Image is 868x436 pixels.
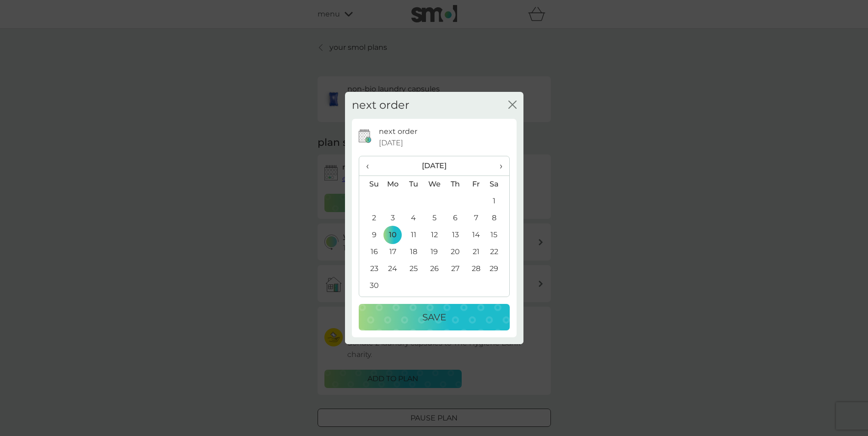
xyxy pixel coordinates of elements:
[508,101,517,110] button: close
[486,175,509,193] th: Sa
[352,99,410,112] h2: next order
[424,210,445,227] td: 5
[424,261,445,277] td: 26
[379,137,403,149] span: [DATE]
[493,156,502,175] span: ›
[359,277,383,294] td: 30
[359,304,510,330] button: Save
[486,261,509,277] td: 29
[466,244,486,261] td: 21
[403,227,424,244] td: 11
[445,261,465,277] td: 27
[445,210,465,227] td: 6
[383,156,486,176] th: [DATE]
[486,227,509,244] td: 15
[383,244,404,261] td: 17
[424,227,445,244] td: 12
[445,175,465,193] th: Th
[403,210,424,227] td: 4
[466,175,486,193] th: Fr
[383,210,404,227] td: 3
[424,175,445,193] th: We
[379,126,417,138] p: next order
[359,227,383,244] td: 9
[486,244,509,261] td: 22
[486,193,509,210] td: 1
[403,175,424,193] th: Tu
[422,310,446,324] p: Save
[383,227,404,244] td: 10
[445,227,465,244] td: 13
[445,244,465,261] td: 20
[359,175,383,193] th: Su
[383,175,404,193] th: Mo
[466,261,486,277] td: 28
[486,210,509,227] td: 8
[359,210,383,227] td: 2
[466,227,486,244] td: 14
[383,261,404,277] td: 24
[424,244,445,261] td: 19
[366,156,376,175] span: ‹
[359,261,383,277] td: 23
[403,261,424,277] td: 25
[466,210,486,227] td: 7
[359,244,383,261] td: 16
[403,244,424,261] td: 18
